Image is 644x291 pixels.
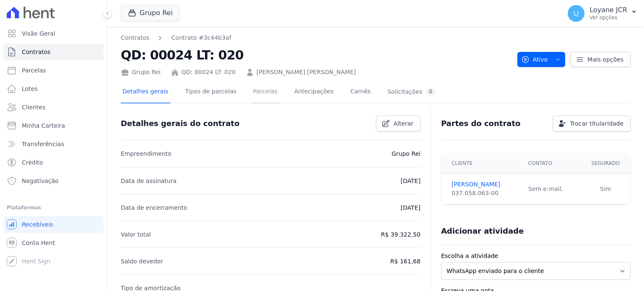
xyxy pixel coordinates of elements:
a: QD: 00024 LT: 020 [182,68,236,77]
a: Contratos [121,33,149,42]
a: Clientes [3,99,104,116]
p: R$ 39.322,50 [381,229,421,239]
a: Lotes [3,80,104,97]
span: Clientes [22,103,45,111]
a: Transferências [3,136,104,152]
a: Contrato #3c44b3af [171,33,231,42]
p: Loyane JCR [589,6,627,14]
a: Conta Hent [3,234,104,251]
h2: QD: 00024 LT: 020 [121,46,511,64]
nav: Breadcrumb [121,33,511,42]
button: LJ Loyane JCR Ver opções [561,2,644,25]
a: Recebíveis [3,216,104,233]
div: 037.058.063-00 [452,189,518,198]
a: Trocar titularidade [553,116,631,131]
span: Trocar titularidade [570,119,623,128]
a: Tipos de parcelas [184,81,238,103]
p: Valor total [121,229,151,239]
p: [DATE] [401,203,421,213]
span: Crédito [22,158,43,167]
h3: Detalhes gerais do contrato [121,118,239,129]
span: Visão Geral [22,29,55,38]
th: Segurado [581,154,630,173]
span: Parcelas [22,66,46,75]
a: Solicitações0 [386,81,437,103]
h3: Partes do contrato [441,118,521,129]
label: Escolha a atividade [441,252,631,260]
a: Carnês [348,81,372,103]
a: Contratos [3,44,104,60]
span: Conta Hent [22,239,55,247]
div: Grupo Rei [121,68,161,77]
p: Data de assinatura [121,176,177,186]
button: Ativo [517,52,566,67]
span: Recebíveis [22,220,53,229]
a: Antecipações [293,81,335,103]
a: Crédito [3,154,104,171]
a: Detalhes gerais [121,81,170,103]
a: Negativação [3,173,104,189]
p: Empreendimento [121,149,171,159]
p: Data de encerramento [121,203,187,213]
span: Mais opções [587,55,623,64]
span: Minha Carteira [22,121,65,130]
p: [DATE] [401,176,421,186]
a: Parcelas [3,62,104,79]
span: Transferências [22,140,64,148]
span: Lotes [22,85,38,93]
span: Ativo [521,52,548,67]
span: Negativação [22,177,59,185]
a: [PERSON_NAME] [452,180,518,189]
div: Solicitações [387,88,436,96]
p: R$ 161,68 [390,256,421,266]
p: Saldo devedor [121,256,163,266]
div: Plataformas [7,203,100,213]
td: Sem e-mail. [523,173,581,205]
a: Alterar [376,116,421,131]
span: Contratos [22,48,50,56]
p: Ver opções [589,14,627,21]
nav: Breadcrumb [121,33,231,42]
p: Grupo Rei [392,149,421,159]
div: 0 [426,88,436,96]
a: Mais opções [570,52,631,67]
a: Visão Geral [3,25,104,42]
td: Sim [581,173,630,205]
button: Grupo Rei [121,5,180,21]
span: Alterar [393,119,413,128]
a: [PERSON_NAME] [PERSON_NAME] [257,68,356,77]
a: Parcelas [252,81,279,103]
span: LJ [574,10,579,16]
th: Cliente [441,154,523,173]
h3: Adicionar atividade [441,226,524,236]
th: Contato [523,154,581,173]
a: Minha Carteira [3,117,104,134]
